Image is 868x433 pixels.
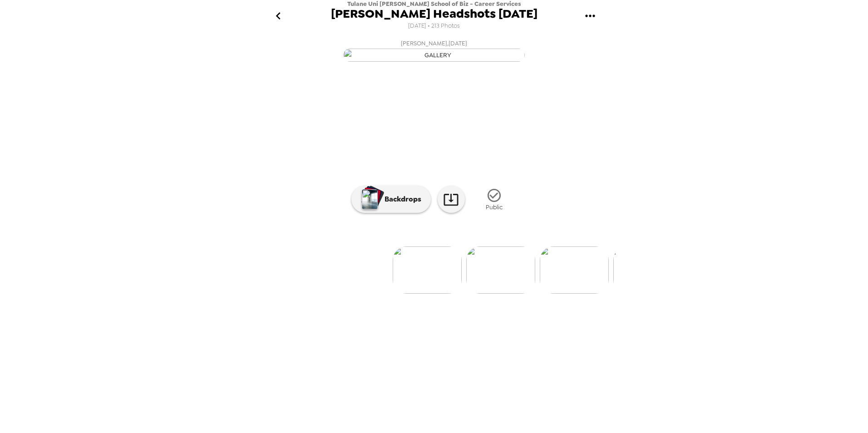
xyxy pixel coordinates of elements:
[466,246,535,294] img: gallery
[252,35,616,64] button: [PERSON_NAME],[DATE]
[540,246,609,294] img: gallery
[401,38,467,49] span: [PERSON_NAME] , [DATE]
[408,20,460,32] span: [DATE] • 213 Photos
[613,246,682,294] img: gallery
[472,182,517,216] button: Public
[486,203,503,211] span: Public
[263,1,293,31] button: go back
[343,49,525,62] img: gallery
[380,194,421,205] p: Backdrops
[575,1,605,31] button: gallery menu
[351,186,431,213] button: Backdrops
[331,8,538,20] span: [PERSON_NAME] Headshots [DATE]
[393,246,462,294] img: gallery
